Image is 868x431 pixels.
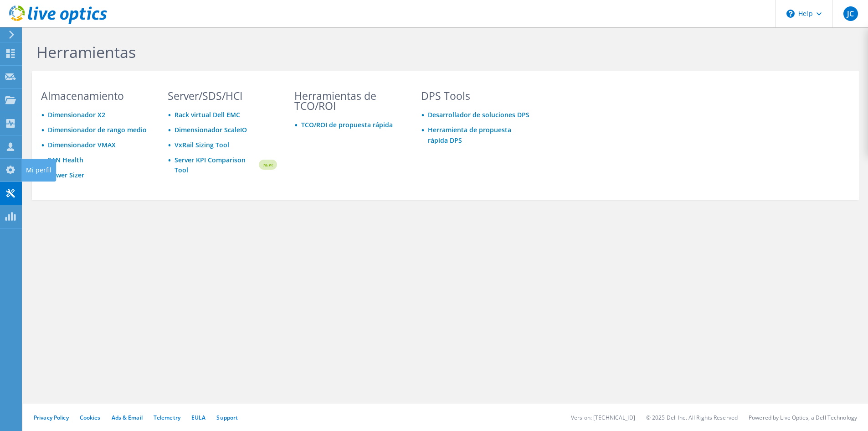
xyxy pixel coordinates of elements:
[36,42,652,62] h1: Herramientas
[428,125,511,145] a: Herramienta de propuesta rápida DPS
[168,91,277,101] h3: Server/SDS/HCI
[749,414,857,421] li: Powered by Live Optics, a Dell Technology
[257,154,277,176] img: new-badge.svg
[48,140,116,149] a: Dimensionador VMAX
[646,414,738,421] li: © 2025 Dell Inc. All Rights Reserved
[421,91,530,101] h3: DPS Tools
[301,120,393,129] a: TCO/ROI de propuesta rápida
[175,125,247,134] a: Dimensionador ScaleIO
[48,171,84,179] a: Power Sizer
[21,159,56,182] div: Mi perfil
[48,125,147,134] a: Dimensionador de rango medio
[294,91,404,111] h3: Herramientas de TCO/ROI
[191,414,205,421] a: EULA
[154,414,180,421] a: Telemetry
[41,91,150,101] h3: Almacenamiento
[428,110,529,119] a: Desarrollador de soluciones DPS
[843,6,858,21] span: JC
[175,140,229,149] a: VxRail Sizing Tool
[216,414,238,421] a: Support
[34,414,69,421] a: Privacy Policy
[48,110,105,119] a: Dimensionador X2
[786,10,795,18] svg: \n
[80,414,101,421] a: Cookies
[48,156,83,164] a: SAN Health
[175,155,257,175] a: Server KPI Comparison Tool
[571,414,635,421] li: Version: [TECHNICAL_ID]
[175,110,240,119] a: Rack virtual Dell EMC
[112,414,143,421] a: Ads & Email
